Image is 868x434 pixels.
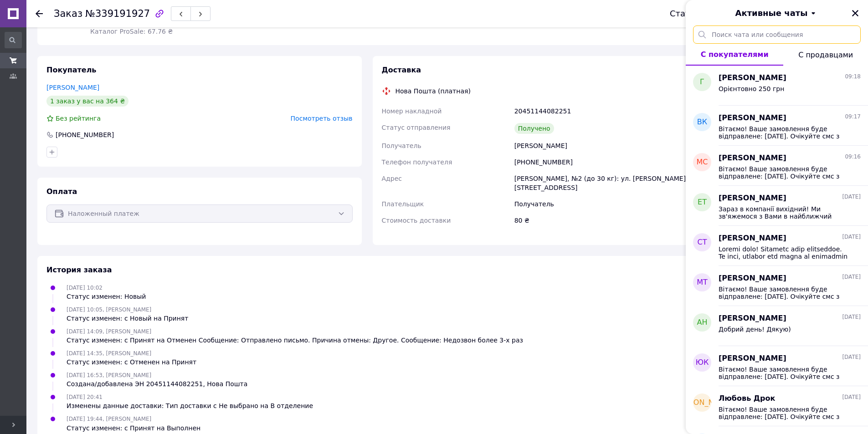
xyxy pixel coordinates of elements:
span: [DATE] [842,233,861,241]
div: Статус изменен: с Принят на Отменен Сообщение: Отправлено письмо. Причина отмены: Другое. Сообщен... [67,336,523,345]
span: [DATE] [842,313,861,321]
div: Вернуться назад [36,9,43,18]
button: МТ[PERSON_NAME][DATE]Вітаємо! Ваше замовлення буде відправлене: [DATE]. Очікуйте смс з номером ТТ... [686,266,868,306]
button: МС[PERSON_NAME]09:16Вітаємо! Ваше замовлення буде відправлене: [DATE]. Очікуйте смс з номером ТТН... [686,146,868,186]
span: Вітаємо! Ваше замовлення буде відправлене: [DATE]. Очікуйте смс з номером ТТН. При отриманні огля... [719,165,848,180]
span: [DATE] [842,193,861,201]
div: Статус изменен: с Отменен на Принят [67,357,196,367]
div: [PHONE_NUMBER] [55,130,115,139]
span: ЮК [696,357,709,368]
span: [DATE] 20:41 [67,394,103,400]
span: [DATE] 10:05, [PERSON_NAME] [67,306,151,313]
span: Стоимость доставки [382,217,451,224]
span: Активные чаты [735,7,808,19]
span: Добрий день! Дякую) [719,326,791,333]
span: [DATE] 14:35, [PERSON_NAME] [67,350,151,357]
button: С продавцами [783,44,868,66]
div: Нова Пошта (платная) [393,87,473,96]
span: 09:17 [845,113,861,121]
button: Закрыть [850,8,861,19]
span: Адрес [382,175,402,182]
span: [PERSON_NAME] [719,353,786,364]
div: [PERSON_NAME] [513,138,689,154]
span: Зараз в компанії вихідний! Ми зв'яжемося з Вами в найближчий робочий час! Гарних свят! [719,205,848,220]
span: Номер накладной [382,107,442,115]
span: АН [697,317,708,328]
span: Статус отправления [382,124,451,131]
span: [PERSON_NAME] [719,73,786,83]
div: 20451144082251 [513,103,689,119]
span: [DATE] 14:09, [PERSON_NAME] [67,328,151,335]
span: [PERSON_NAME] [672,398,733,408]
span: С покупателями [701,50,769,59]
div: Статус изменен: Новый [67,292,146,301]
span: МС [697,157,708,168]
span: [DATE] [842,353,861,361]
span: [DATE] 10:02 [67,285,103,291]
span: [DATE] 19:44, [PERSON_NAME] [67,416,151,422]
span: Доставка [382,66,421,74]
a: [PERSON_NAME] [46,84,99,91]
div: 80 ₴ [513,212,689,229]
span: Loremi dolo! Sitametc adip elitseddoe. Te inci, utlabor etd magna al enimadmin ve quisnostr exe u... [719,245,848,260]
div: Получено [514,123,554,134]
button: ВК[PERSON_NAME]09:17Вітаємо! Ваше замовлення буде відправлене: [DATE]. Очікуйте смс з номером ТТН... [686,106,868,146]
span: Телефон получателя [382,158,452,166]
button: СТ[PERSON_NAME][DATE]Loremi dolo! Sitametc adip elitseddoe. Te inci, utlabor etd magna al enimadm... [686,226,868,266]
span: №339191927 [85,8,150,19]
span: Плательщик [382,200,424,208]
span: МТ [697,277,708,288]
span: [PERSON_NAME] [719,313,786,324]
div: Статус изменен: с Принят на Выполнен [67,424,200,433]
span: Каталог ProSale: 67.76 ₴ [90,28,173,35]
span: [PERSON_NAME] [719,153,786,163]
button: Активные чаты [711,7,842,19]
span: [DATE] [842,273,861,281]
div: Статус изменен: с Новый на Принят [67,314,188,323]
div: [PERSON_NAME], №2 (до 30 кг): ул. [PERSON_NAME][STREET_ADDRESS] [513,170,689,196]
span: [DATE] [842,393,861,401]
span: Вітаємо! Ваше замовлення буде відправлене: [DATE]. Очікуйте смс з номером ТТН. При отриманні огля... [719,406,848,420]
span: Покупатель [46,66,96,74]
span: СТ [698,237,707,248]
input: Поиск чата или сообщения [693,26,861,44]
span: ВК [697,117,707,128]
span: Вітаємо! Ваше замовлення буде відправлене: [DATE]. Очікуйте смс з номером ТТН. При отриманні огля... [719,125,848,140]
button: [PERSON_NAME]Любовь Дрок[DATE]Вітаємо! Ваше замовлення буде відправлене: [DATE]. Очікуйте смс з н... [686,386,868,426]
span: С продавцами [798,51,853,59]
span: Заказ [54,8,82,19]
span: [PERSON_NAME] [719,233,786,244]
div: Изменены данные доставки: Тип доставки с Не выбрано на В отделение [67,401,313,410]
button: С покупателями [686,44,783,66]
button: ЮК[PERSON_NAME][DATE]Вітаємо! Ваше замовлення буде відправлене: [DATE]. Очікуйте смс з номером ТТ... [686,346,868,386]
span: История заказа [46,266,112,274]
span: Вітаємо! Ваше замовлення буде відправлене: [DATE]. Очікуйте смс з номером ТТН. При отриманні огля... [719,286,848,300]
button: Г[PERSON_NAME]09:18Орієнтовно 250 грн [686,66,868,106]
button: АН[PERSON_NAME][DATE]Добрий день! Дякую) [686,306,868,346]
span: Г [700,77,704,87]
span: Без рейтинга [56,115,101,122]
div: [PHONE_NUMBER] [513,154,689,170]
span: Оплата [46,187,77,196]
span: 09:16 [845,153,861,161]
span: Получатель [382,142,421,149]
span: ЕТ [698,197,707,208]
div: Создана/добавлена ЭН 20451144082251, Нова Пошта [67,379,247,388]
span: [PERSON_NAME] [719,193,786,204]
div: Статус заказа [670,9,731,18]
span: Посмотреть отзыв [291,115,353,122]
span: Орієнтовно 250 грн [719,85,784,92]
span: Вітаємо! Ваше замовлення буде відправлене: [DATE]. Очікуйте смс з номером ТТН. При отриманні огля... [719,366,848,380]
div: Получатель [513,196,689,212]
span: Любовь Дрок [719,393,775,404]
span: 09:18 [845,73,861,81]
span: [DATE] 16:53, [PERSON_NAME] [67,372,151,378]
span: [PERSON_NAME] [719,113,786,123]
span: [PERSON_NAME] [719,273,786,284]
div: 1 заказ у вас на 364 ₴ [46,96,128,107]
button: ЕТ[PERSON_NAME][DATE]Зараз в компанії вихідний! Ми зв'яжемося з Вами в найближчий робочий час! Га... [686,186,868,226]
